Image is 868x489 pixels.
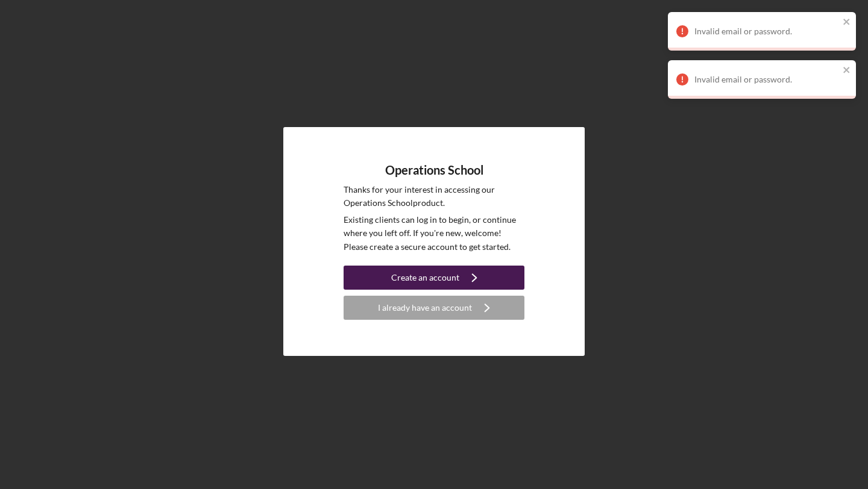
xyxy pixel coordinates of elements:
[344,213,524,254] p: Existing clients can log in to begin, or continue where you left off. If you're new, welcome! Ple...
[344,183,524,210] p: Thanks for your interest in accessing our Operations School product.
[843,17,851,28] button: close
[694,75,839,84] div: Invalid email or password.
[344,266,524,293] a: Create an account
[694,26,839,36] div: Invalid email or password.
[344,266,524,290] button: Create an account
[843,65,851,76] button: close
[378,296,472,320] div: I already have an account
[385,163,483,177] h4: Operations School
[391,266,459,290] div: Create an account
[344,296,524,320] button: I already have an account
